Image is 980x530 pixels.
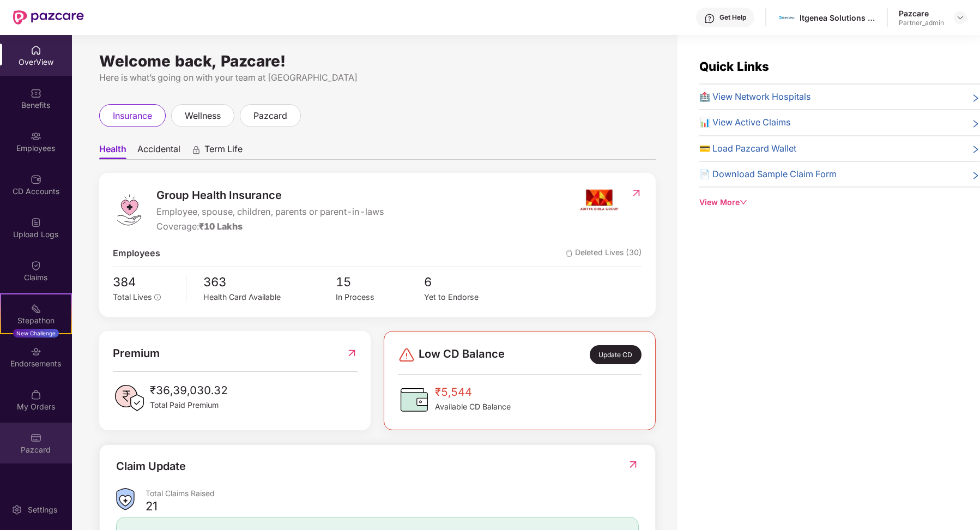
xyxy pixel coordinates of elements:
[1,315,71,326] div: Stepathon
[25,504,61,515] div: Settings
[398,346,415,364] img: svg+xml;base64,PHN2ZyBpZD0iRGFuZ2VyLTMyeDMyIiB4bWxucz0iaHR0cDovL3d3dy53My5vcmcvMjAwMC9zdmciIHdpZH...
[113,194,146,226] img: logo
[419,345,505,364] span: Low CD Balance
[13,329,59,338] div: New Challenge
[13,10,84,25] img: New Pazcare Logo
[435,401,511,413] span: Available CD Balance
[398,383,431,416] img: CDBalanceIcon
[899,19,944,27] div: Partner_admin
[956,13,965,22] img: svg+xml;base64,PHN2ZyBpZD0iRHJvcGRvd24tMzJ4MzIiIHhtbG5zPSJodHRwOi8vd3d3LnczLm9yZy8yMDAwL3N2ZyIgd2...
[156,205,384,219] span: Employee, spouse, children, parents or parent-in-laws
[31,217,41,228] img: svg+xml;base64,PHN2ZyBpZD0iVXBsb2FkX0xvZ3MiIGRhdGEtbmFtZT0iVXBsb2FkIExvZ3MiIHhtbG5zPSJodHRwOi8vd3...
[146,488,639,498] div: Total Claims Raised
[31,346,41,357] img: svg+xml;base64,PHN2ZyBpZD0iRW5kb3JzZW1lbnRzIiB4bWxucz0iaHR0cDovL3d3dy53My5vcmcvMjAwMC9zdmciIHdpZH...
[779,10,795,26] img: 106931595_3072030449549100_5699994001076542286_n.png
[31,88,41,99] img: svg+xml;base64,PHN2ZyBpZD0iQmVuZWZpdHMiIHhtbG5zPSJodHRwOi8vd3d3LnczLm9yZy8yMDAwL3N2ZyIgd2lkdGg9Ij...
[204,143,243,159] span: Term Life
[699,116,791,129] span: 📊 View Active Claims
[31,45,41,56] img: svg+xml;base64,PHN2ZyBpZD0iSG9tZSIgeG1sbnM9Imh0dHA6Ly93d3cudzMub3JnLzIwMDAvc3ZnIiB3aWR0aD0iMjAiIG...
[150,399,228,411] span: Total Paid Premium
[31,131,41,142] img: svg+xml;base64,PHN2ZyBpZD0iRW1wbG95ZWVzIiB4bWxucz0iaHR0cDovL3d3dy53My5vcmcvMjAwMC9zdmciIHdpZHRoPS...
[699,196,980,208] div: View More
[199,221,243,232] span: ₹10 Lakhs
[99,71,656,85] div: Here is what’s going on with your team at [GEOGRAPHIC_DATA]
[336,272,424,291] span: 15
[566,250,573,257] img: deleteIcon
[971,144,980,155] span: right
[579,186,620,214] img: insurerIcon
[203,291,336,303] div: Health Card Available
[113,292,152,302] span: Total Lives
[185,109,221,123] span: wellness
[150,382,228,399] span: ₹36,39,030.32
[113,382,146,414] img: PaidPremiumIcon
[113,246,160,260] span: Employees
[146,498,158,514] div: 21
[346,345,358,362] img: RedirectIcon
[31,389,41,400] img: svg+xml;base64,PHN2ZyBpZD0iTXlfT3JkZXJzIiBkYXRhLW5hbWU9Ik15IE9yZGVycyIgeG1sbnM9Imh0dHA6Ly93d3cudz...
[203,272,336,291] span: 363
[424,291,512,303] div: Yet to Endorse
[31,303,41,314] img: svg+xml;base64,PHN2ZyB4bWxucz0iaHR0cDovL3d3dy53My5vcmcvMjAwMC9zdmciIHdpZHRoPSIyMSIgaGVpZ2h0PSIyMC...
[590,345,642,364] div: Update CD
[113,345,160,362] span: Premium
[699,59,769,74] span: Quick Links
[719,13,746,22] div: Get Help
[627,459,639,470] img: RedirectIcon
[336,291,424,303] div: In Process
[154,294,161,300] span: info-circle
[31,432,41,443] img: svg+xml;base64,PHN2ZyBpZD0iUGF6Y2FyZCIgeG1sbnM9Imh0dHA6Ly93d3cudzMub3JnLzIwMDAvc3ZnIiB3aWR0aD0iMj...
[99,57,656,65] div: Welcome back, Pazcare!
[191,144,201,154] div: animation
[899,8,944,19] div: Pazcare
[740,198,747,206] span: down
[631,188,642,198] img: RedirectIcon
[800,13,876,23] div: Itgenea Solutions Private Limited
[156,186,384,204] span: Group Health Insurance
[253,109,287,123] span: pazcard
[424,272,512,291] span: 6
[971,170,980,181] span: right
[31,260,41,271] img: svg+xml;base64,PHN2ZyBpZD0iQ2xhaW0iIHhtbG5zPSJodHRwOi8vd3d3LnczLm9yZy8yMDAwL3N2ZyIgd2lkdGg9IjIwIi...
[566,246,642,260] span: Deleted Lives (30)
[156,220,384,233] div: Coverage:
[113,109,152,123] span: insurance
[116,458,186,475] div: Claim Update
[699,167,837,181] span: 📄 Download Sample Claim Form
[699,142,796,155] span: 💳 Load Pazcard Wallet
[137,143,180,159] span: Accidental
[31,174,41,185] img: svg+xml;base64,PHN2ZyBpZD0iQ0RfQWNjb3VudHMiIGRhdGEtbmFtZT0iQ0QgQWNjb3VudHMiIHhtbG5zPSJodHRwOi8vd3...
[971,118,980,129] span: right
[704,13,715,24] img: svg+xml;base64,PHN2ZyBpZD0iSGVscC0zMngzMiIgeG1sbnM9Imh0dHA6Ly93d3cudzMub3JnLzIwMDAvc3ZnIiB3aWR0aD...
[113,272,179,291] span: 384
[99,143,126,159] span: Health
[435,383,511,401] span: ₹5,544
[971,92,980,104] span: right
[699,90,811,104] span: 🏥 View Network Hospitals
[116,488,135,510] img: ClaimsSummaryIcon
[11,504,22,515] img: svg+xml;base64,PHN2ZyBpZD0iU2V0dGluZy0yMHgyMCIgeG1sbnM9Imh0dHA6Ly93d3cudzMub3JnLzIwMDAvc3ZnIiB3aW...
